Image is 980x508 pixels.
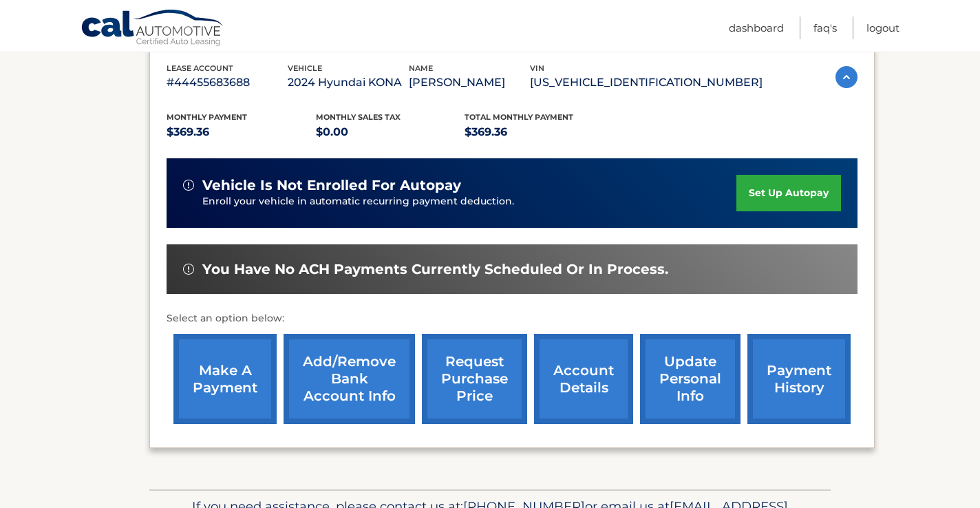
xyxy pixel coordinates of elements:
span: Monthly sales Tax [316,112,401,122]
p: Select an option below: [167,310,857,327]
p: #44455683688 [167,73,288,92]
p: $369.36 [465,123,614,142]
p: $369.36 [167,123,316,142]
p: [PERSON_NAME] [409,73,530,92]
a: Logout [866,17,899,39]
p: [US_VEHICLE_IDENTIFICATION_NUMBER] [530,73,763,92]
span: vin [530,63,544,73]
a: set up autopay [736,175,841,211]
a: Cal Automotive [81,9,225,49]
a: FAQ's [813,17,837,39]
span: Total Monthly Payment [465,112,573,122]
a: Dashboard [729,17,784,39]
img: alert-white.svg [183,180,194,191]
a: update personal info [640,334,741,424]
a: payment history [747,334,851,424]
a: account details [534,334,633,424]
a: request purchase price [422,334,527,424]
span: vehicle [288,63,322,73]
span: vehicle is not enrolled for autopay [202,177,461,194]
span: Monthly Payment [167,112,247,122]
p: $0.00 [316,123,465,142]
span: You have no ACH payments currently scheduled or in process. [202,261,668,278]
a: Add/Remove bank account info [284,334,415,424]
img: alert-white.svg [183,264,194,275]
p: 2024 Hyundai KONA [288,73,409,92]
p: Enroll your vehicle in automatic recurring payment deduction. [202,194,736,209]
span: lease account [167,63,233,73]
span: name [409,63,433,73]
img: accordion-active.svg [835,66,857,88]
a: make a payment [173,334,277,424]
